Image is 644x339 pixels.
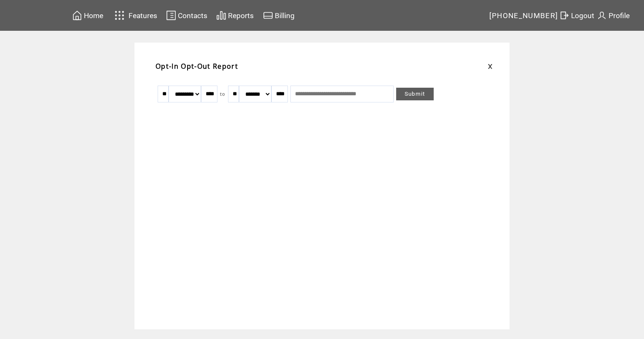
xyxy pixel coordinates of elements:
[396,88,434,100] a: Submit
[609,11,630,20] span: Profile
[72,10,82,21] img: home.svg
[571,11,594,20] span: Logout
[129,11,157,20] span: Features
[111,7,158,24] a: Features
[216,10,226,21] img: chart.svg
[178,11,207,20] span: Contacts
[165,9,209,22] a: Contacts
[112,8,127,22] img: features.svg
[558,9,596,22] a: Logout
[71,9,105,22] a: Home
[596,9,631,22] a: Profile
[263,10,273,21] img: creidtcard.svg
[559,10,569,21] img: exit.svg
[166,10,176,21] img: contacts.svg
[84,11,103,20] span: Home
[228,11,254,20] span: Reports
[215,9,255,22] a: Reports
[262,9,296,22] a: Billing
[275,11,295,20] span: Billing
[597,10,607,21] img: profile.svg
[220,91,225,97] span: to
[489,11,558,20] span: [PHONE_NUMBER]
[156,62,238,71] span: Opt-In Opt-Out Report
